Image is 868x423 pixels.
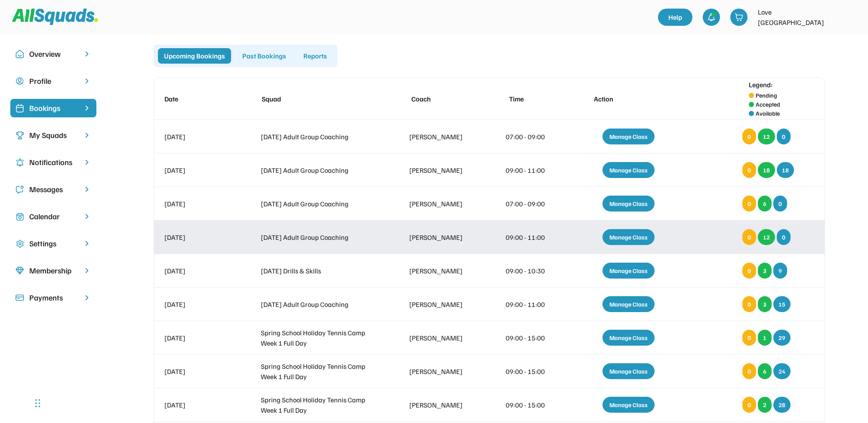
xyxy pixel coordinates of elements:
[164,366,229,377] div: [DATE]
[83,77,91,85] img: chevron-right.svg
[164,165,229,175] div: [DATE]
[777,129,791,144] div: 0
[773,296,791,312] div: 15
[15,239,24,248] img: Icon%20copy%2016.svg
[506,266,558,276] div: 09:00 - 10:30
[602,129,655,144] div: Manage Class
[29,102,77,114] div: Bookings
[83,212,91,221] img: chevron-right.svg
[758,363,772,379] div: 6
[506,366,558,377] div: 09:00 - 15:00
[777,162,794,178] div: 18
[742,363,756,379] div: 0
[742,229,756,245] div: 0
[506,400,558,410] div: 09:00 - 15:00
[29,211,77,222] div: Calendar
[29,75,77,87] div: Profile
[773,263,787,279] div: 9
[15,50,24,58] img: Icon%20copy%2010.svg
[602,196,655,211] div: Manage Class
[756,91,777,100] div: Pending
[261,232,378,242] div: [DATE] Adult Group Coaching
[83,50,91,58] img: chevron-right.svg
[758,229,775,245] div: 12
[409,266,474,276] div: [PERSON_NAME]
[83,131,91,139] img: chevron-right.svg
[83,158,91,166] img: chevron-right.svg
[297,48,333,64] div: Reports
[758,263,772,279] div: 3
[773,397,791,413] div: 28
[777,229,791,245] div: 0
[261,299,378,310] div: [DATE] Adult Group Coaching
[83,267,91,275] img: chevron-right.svg
[29,238,77,249] div: Settings
[164,94,229,104] div: Date
[602,330,655,346] div: Manage Class
[749,80,773,90] div: Legend:
[409,165,474,175] div: [PERSON_NAME]
[261,361,378,382] div: Spring School Holiday Tennis Camp Week 1 Full Day
[506,132,558,142] div: 07:00 - 09:00
[758,330,772,346] div: 1
[594,94,672,104] div: Action
[742,196,756,211] div: 0
[735,13,743,21] img: shopping-cart-01%20%281%29.svg
[840,9,858,26] img: LTPP_Logo_REV.jpeg
[83,104,91,112] img: chevron-right%20copy%203.svg
[773,363,791,379] div: 24
[602,397,655,413] div: Manage Class
[15,158,24,167] img: Icon%20copy%204.svg
[83,185,91,193] img: chevron-right.svg
[83,294,91,302] img: chevron-right.svg
[164,266,229,276] div: [DATE]
[506,199,558,209] div: 07:00 - 09:00
[164,333,229,343] div: [DATE]
[261,199,378,209] div: [DATE] Adult Group Coaching
[29,265,77,276] div: Membership
[409,232,474,242] div: [PERSON_NAME]
[773,196,787,211] div: 0
[15,131,24,140] img: Icon%20copy%203.svg
[602,296,655,312] div: Manage Class
[658,9,692,26] a: Help
[742,296,756,312] div: 0
[261,132,378,142] div: [DATE] Adult Group Coaching
[506,333,558,343] div: 09:00 - 15:00
[164,232,229,242] div: [DATE]
[742,397,756,413] div: 0
[164,132,229,142] div: [DATE]
[29,292,77,303] div: Payments
[602,363,655,379] div: Manage Class
[409,366,474,377] div: [PERSON_NAME]
[409,132,474,142] div: [PERSON_NAME]
[602,229,655,245] div: Manage Class
[506,232,558,242] div: 09:00 - 11:00
[12,9,98,25] img: Squad%20Logo.svg
[758,162,775,178] div: 18
[164,400,229,410] div: [DATE]
[262,94,379,104] div: Squad
[29,156,77,168] div: Notifications
[409,400,474,410] div: [PERSON_NAME]
[756,109,780,118] div: Available
[409,299,474,310] div: [PERSON_NAME]
[409,333,474,343] div: [PERSON_NAME]
[742,129,756,144] div: 0
[15,294,24,302] img: Icon%20%2815%29.svg
[773,330,791,346] div: 29
[83,239,91,248] img: chevron-right.svg
[742,162,756,178] div: 0
[158,48,231,64] div: Upcoming Bookings
[261,266,378,276] div: [DATE] Drills & Skills
[742,263,756,279] div: 0
[758,397,772,413] div: 2
[602,162,655,178] div: Manage Class
[29,184,77,195] div: Messages
[15,185,24,194] img: Icon%20copy%205.svg
[261,328,378,348] div: Spring School Holiday Tennis Camp Week 1 Full Day
[758,129,775,144] div: 12
[164,199,229,209] div: [DATE]
[164,299,229,310] div: [DATE]
[15,104,24,113] img: Icon%20%2819%29.svg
